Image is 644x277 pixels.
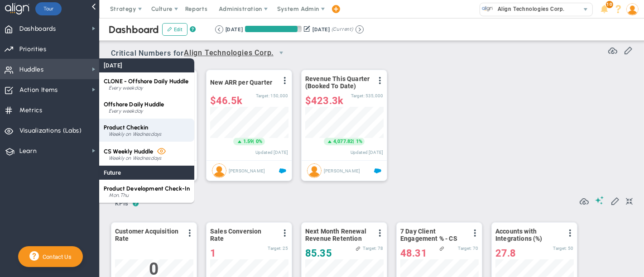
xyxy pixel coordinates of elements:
button: KPIs [111,196,133,212]
span: (Current) [332,25,353,33]
span: Suggestions (AI Feature) [595,196,604,205]
span: Customer Acquisition Rate [115,228,181,242]
span: 78 [378,246,383,251]
span: Viewer [157,146,166,155]
span: 1 [210,248,216,259]
div: Every weekday [109,109,190,114]
div: Weekly on Wednesdays [109,132,190,137]
span: 50 [568,246,573,251]
span: select [274,45,289,61]
span: Accounts with Integrations (%) [495,228,561,242]
span: Target: [351,93,365,98]
span: Edit or Add Critical Numbers [624,45,633,54]
span: | [353,138,354,144]
div: Weekly on Wednesdays [109,156,190,161]
span: System Admin [277,5,319,12]
span: Linked to <span class='icon ico-company-dashboard-feather' style='margin-right: 5px;'></span>Comp... [440,246,444,251]
span: 85.35 [305,248,332,259]
span: [PERSON_NAME] [229,168,265,173]
span: Learn [19,142,37,161]
span: [PERSON_NAME] [324,168,360,173]
span: Next Month Renewal Revenue Retention [305,228,371,242]
span: 10 [606,1,613,8]
span: select [579,3,592,16]
button: Edit [162,23,187,36]
span: Target: [363,246,376,251]
span: 4,077.82 [333,138,353,145]
span: 150,000 [270,93,288,98]
span: 1% [356,138,362,144]
span: Metrics [19,101,43,120]
span: Updated [DATE] [255,150,288,155]
span: Target: [256,93,269,98]
span: Target: [458,246,471,251]
button: Go to previous period [215,25,223,33]
span: Target: [553,246,567,251]
span: Sales Conversion Rate [210,228,276,242]
span: Target: [268,246,281,251]
span: Refresh Data [608,45,617,54]
div: Future [99,166,194,180]
span: Culture [151,5,173,12]
span: 7 Day Client Engagement % - CS [400,228,466,242]
span: Visualizations (Labs) [19,121,82,140]
span: Salesforce Enabled<br ></span>New ARR This Quarter - Q4-2023 Priority [279,167,286,174]
span: Priorities [19,40,47,59]
span: KPIs [111,196,133,211]
span: Product Checkin [104,124,148,131]
span: Administration [219,5,262,12]
span: 535,000 [365,93,383,98]
span: Updated [DATE] [351,150,383,155]
span: CS Weekly Huddle [104,148,154,155]
span: Revenue This Quarter (Booked To Date) [305,75,371,90]
span: 48.31 [400,248,427,259]
span: 25 [283,246,288,251]
span: 1.59 [243,138,253,145]
span: Salesforce Enabled<br ></span>Revenue Quarter to Date [374,167,381,174]
div: [DATE] [312,25,330,33]
div: [DATE] [99,58,194,72]
button: Go to next period [356,25,364,33]
div: Mon,Thu [109,193,190,198]
span: Linked to <span class='icon ico-weekly-huddle-feather' style='margin-right: 5px;'></span>CS Weekl... [356,246,360,251]
img: 64089.Person.photo [626,3,639,15]
span: CLONE - Offshore Daily Huddle [104,78,189,85]
span: Strategy [110,5,136,12]
span: Huddles [19,60,44,79]
span: $46,461.89 [210,95,242,106]
span: 70 [473,246,478,251]
img: 10991.Company.photo [482,3,493,14]
span: Offshore Daily Huddle [104,101,164,108]
img: Eugene Terk [212,163,226,178]
span: 0% [256,138,262,144]
span: Edit My KPIs [610,196,620,205]
span: $423,306.74 [305,95,343,106]
img: Brook Davis [307,163,322,178]
span: Dashboards [19,19,56,38]
span: Critical Numbers for [111,45,291,62]
span: 27.8 [495,248,516,259]
span: Dashboard [109,24,159,36]
div: Every weekday [109,86,190,91]
span: Align Technologies Corp. [493,3,565,15]
span: Product Development Check-In [104,185,190,192]
span: Action Items [19,81,58,100]
div: [DATE] [226,25,243,33]
span: | [253,138,254,144]
span: New ARR per Quarter [210,79,272,86]
div: Period Progress: 93% Day 85 of 91 with 6 remaining. [245,26,302,32]
span: Align Technologies Corp. [184,48,274,59]
span: Refresh Data [580,196,589,205]
span: Contact Us [39,253,72,260]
